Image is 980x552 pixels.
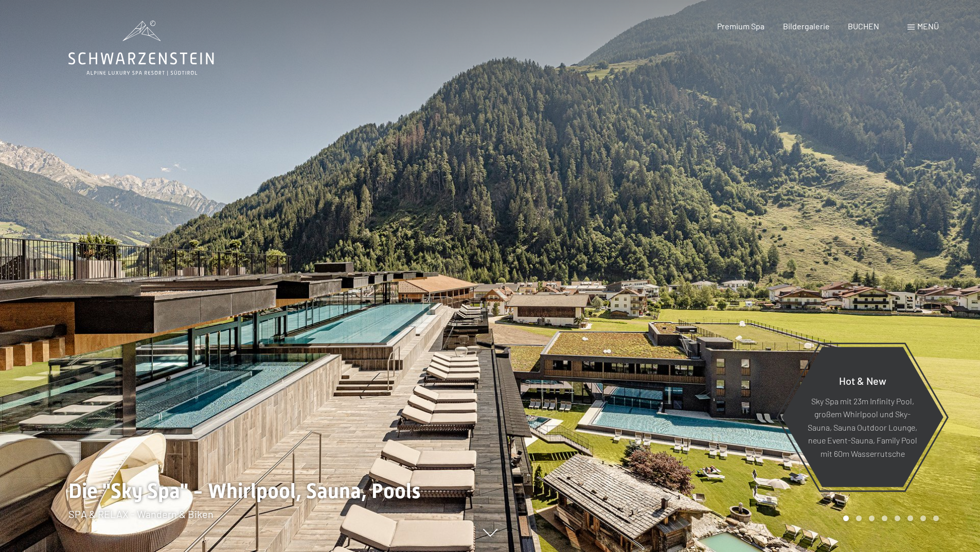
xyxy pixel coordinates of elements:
div: Carousel Page 1 (Current Slide) [843,515,849,521]
div: Carousel Page 4 [882,515,887,521]
a: Bildergalerie [783,21,830,31]
div: Carousel Page 6 [907,515,913,521]
a: Premium Spa [717,21,764,31]
div: Carousel Page 3 [869,515,875,521]
span: Hot & New [839,374,886,386]
div: Carousel Page 2 [856,515,862,521]
div: Carousel Page 8 [933,515,939,521]
span: Menü [917,21,939,31]
div: Carousel Page 7 [920,515,926,521]
div: Carousel Page 5 [895,515,900,521]
p: Sky Spa mit 23m Infinity Pool, großem Whirlpool und Sky-Sauna, Sauna Outdoor Lounge, neue Event-S... [807,394,918,460]
div: Carousel Pagination [840,515,939,521]
a: BUCHEN [848,21,879,31]
a: Hot & New Sky Spa mit 23m Infinity Pool, großem Whirlpool und Sky-Sauna, Sauna Outdoor Lounge, ne... [781,346,944,488]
